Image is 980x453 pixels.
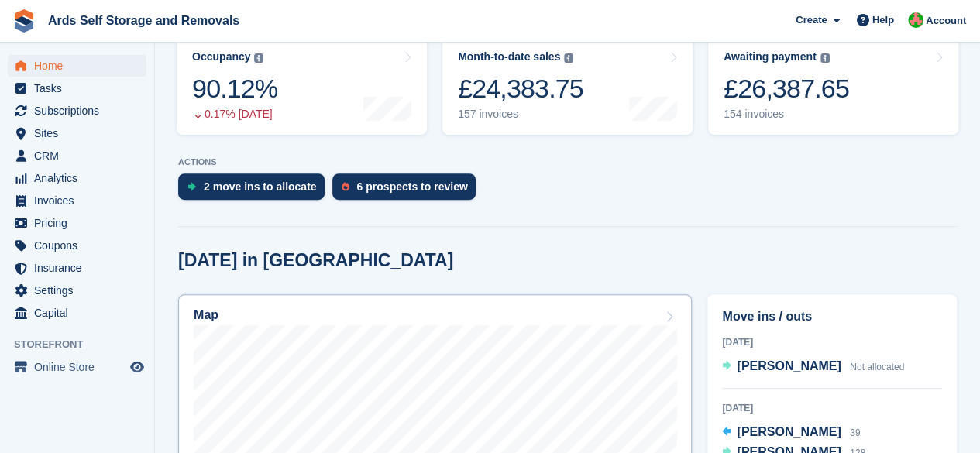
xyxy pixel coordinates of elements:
[458,108,583,121] div: 157 invoices
[34,77,127,99] span: Tasks
[8,302,146,324] a: menu
[194,308,218,322] h2: Map
[34,212,127,234] span: Pricing
[722,401,942,415] div: [DATE]
[34,167,127,189] span: Analytics
[796,12,827,28] span: Create
[34,190,127,211] span: Invoices
[14,337,154,352] span: Storefront
[8,280,146,301] a: menu
[722,335,942,349] div: [DATE]
[34,145,127,166] span: CRM
[737,425,841,438] span: [PERSON_NAME]
[34,280,127,301] span: Settings
[737,359,841,372] span: [PERSON_NAME]
[8,212,146,234] a: menu
[34,302,127,324] span: Capital
[8,235,146,256] a: menu
[724,73,849,105] div: £26,387.65
[850,362,904,372] span: Not allocated
[192,50,250,63] div: Occupancy
[192,108,277,121] div: 0.17% [DATE]
[128,358,146,376] a: Preview store
[8,55,146,77] a: menu
[192,73,277,105] div: 90.12%
[34,356,127,378] span: Online Store
[872,12,894,28] span: Help
[357,180,468,193] div: 6 prospects to review
[34,257,127,279] span: Insurance
[8,356,146,378] a: menu
[34,122,127,144] span: Sites
[722,357,904,377] a: [PERSON_NAME] Not allocated
[34,55,127,77] span: Home
[850,427,860,438] span: 39
[722,423,860,443] a: [PERSON_NAME] 39
[908,12,923,28] img: Ethan McFerran
[926,13,966,29] span: Account
[8,145,146,166] a: menu
[12,9,36,33] img: stora-icon-8386f47178a22dfd0bd8f6a31ec36ba5ce8667c1dd55bd0f319d3a0aa187defe.svg
[458,50,560,63] div: Month-to-date sales
[42,8,246,33] a: Ards Self Storage and Removals
[34,100,127,122] span: Subscriptions
[254,53,263,63] img: icon-info-grey-7440780725fd019a000dd9b08b2336e03edf1995a4989e88bcd33f0948082b44.svg
[187,182,196,191] img: move_ins_to_allocate_icon-fdf77a2bb77ea45bf5b3d319d69a93e2d87916cf1d5bf7949dd705db3b84f3ca.svg
[178,250,453,271] h2: [DATE] in [GEOGRAPHIC_DATA]
[722,307,942,326] h2: Move ins / outs
[8,257,146,279] a: menu
[332,173,483,208] a: 6 prospects to review
[564,53,573,63] img: icon-info-grey-7440780725fd019a000dd9b08b2336e03edf1995a4989e88bcd33f0948082b44.svg
[178,173,332,208] a: 2 move ins to allocate
[708,36,958,135] a: Awaiting payment £26,387.65 154 invoices
[8,77,146,99] a: menu
[820,53,830,63] img: icon-info-grey-7440780725fd019a000dd9b08b2336e03edf1995a4989e88bcd33f0948082b44.svg
[724,50,817,63] div: Awaiting payment
[442,36,693,135] a: Month-to-date sales £24,383.75 157 invoices
[204,180,317,193] div: 2 move ins to allocate
[34,235,127,256] span: Coupons
[178,157,957,167] p: ACTIONS
[8,100,146,122] a: menu
[8,190,146,211] a: menu
[177,36,427,135] a: Occupancy 90.12% 0.17% [DATE]
[342,182,349,191] img: prospect-51fa495bee0391a8d652442698ab0144808aea92771e9ea1ae160a38d050c398.svg
[458,73,583,105] div: £24,383.75
[8,167,146,189] a: menu
[8,122,146,144] a: menu
[724,108,849,121] div: 154 invoices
